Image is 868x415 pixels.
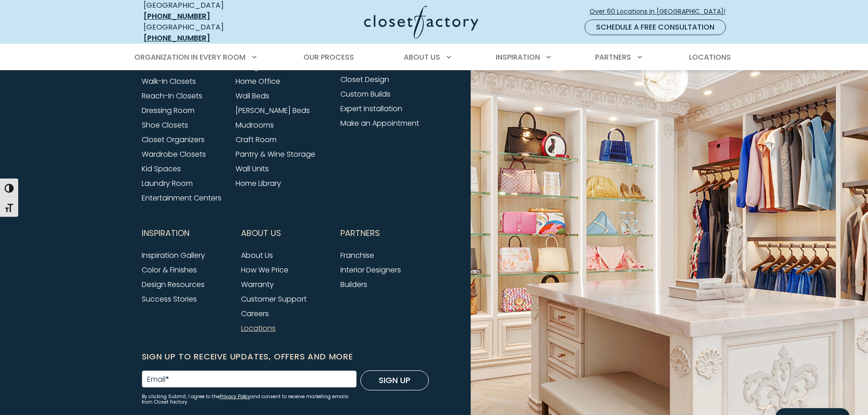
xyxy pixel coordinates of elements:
label: Email [147,376,169,383]
a: [PERSON_NAME] Beds [236,105,310,116]
a: Dressing Room [142,105,195,116]
a: Shoe Closets [142,120,188,130]
a: Pantry & Wine Storage [236,149,315,159]
button: Footer Subnav Button - About Us [241,222,329,245]
a: Locations [241,323,276,333]
a: Careers [241,308,269,319]
span: Locations [689,52,731,62]
a: Home Office [236,76,280,87]
a: About Us [241,250,273,261]
a: Craft Room [236,134,277,145]
a: Wall Beds [236,91,269,101]
span: Inspiration [496,52,540,62]
a: How We Price [241,265,288,275]
a: Laundry Room [142,178,193,189]
small: By clicking Submit, I agree to the and consent to receive marketing emails from Closet Factory. [142,394,357,405]
span: Partners [340,222,380,245]
nav: Primary Menu [128,45,740,70]
a: Inspiration Gallery [142,250,205,261]
a: Wardrobe Closets [142,149,206,159]
a: Builders [340,279,367,290]
a: Closet Design [340,74,389,85]
a: Expert Installation [340,103,402,114]
a: Customer Support [241,294,307,304]
a: Entertainment Centers [142,193,221,203]
a: Privacy Policy [220,393,251,400]
span: Inspiration [142,222,190,245]
a: Interior Designers [340,265,401,275]
button: Footer Subnav Button - Partners [340,222,429,245]
span: Organization in Every Room [134,52,246,62]
img: Closet Factory Logo [364,5,478,39]
a: Home Library [236,178,281,189]
a: Closet Organizers [142,134,205,145]
a: [PHONE_NUMBER] [144,11,210,21]
a: Kid Spaces [142,164,181,174]
span: Partners [595,52,631,62]
a: Mudrooms [236,120,274,130]
a: Color & Finishes [142,265,197,275]
a: Make an Appointment [340,118,419,128]
a: Custom Builds [340,89,390,99]
div: [GEOGRAPHIC_DATA] [144,22,276,44]
a: [PHONE_NUMBER] [144,33,210,43]
a: Wall Units [236,164,269,174]
a: Success Stories [142,294,197,304]
button: Sign Up [360,370,429,390]
a: Warranty [241,279,274,290]
span: About Us [241,222,281,245]
span: Over 60 Locations in [GEOGRAPHIC_DATA]! [590,7,733,16]
span: Our Process [303,52,354,62]
a: Garage [236,61,263,72]
h6: Sign Up to Receive Updates, Offers and More [142,350,429,363]
a: Walk-In Closets [142,76,196,87]
a: Reach-In Closets [142,91,202,101]
a: Franchise [340,250,374,261]
a: Design Resources [142,279,205,290]
span: About Us [404,52,440,62]
a: Over 60 Locations in [GEOGRAPHIC_DATA]! [589,4,733,20]
a: Schedule a Free Consultation [585,20,726,35]
a: Custom Closets [142,61,198,72]
button: Footer Subnav Button - Inspiration [142,222,230,245]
